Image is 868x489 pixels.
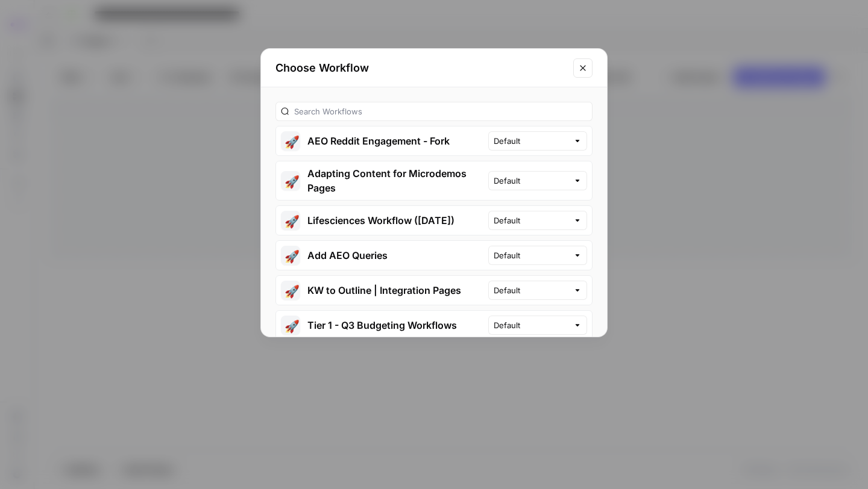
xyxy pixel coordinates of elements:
span: 🚀 [285,214,297,226]
button: Close modal [573,58,593,78]
input: Default [494,135,568,147]
h2: Choose Workflow [275,60,566,76]
span: 🚀 [285,249,297,261]
input: Default [494,214,568,226]
input: Default [494,175,568,187]
input: Default [494,319,568,331]
button: 🚀Adapting Content for Microdemos Pages [276,161,488,200]
button: 🚀KW to Outline | Integration Pages [276,276,488,305]
input: Default [494,284,568,296]
button: 🚀Tier 1 - Q3 Budgeting Workflows [276,311,488,340]
span: 🚀 [285,319,297,331]
span: 🚀 [285,175,297,187]
span: 🚀 [285,135,297,147]
button: 🚀AEO Reddit Engagement - Fork [276,126,488,155]
button: 🚀Lifesciences Workflow ([DATE]) [276,206,488,235]
button: 🚀Add AEO Queries [276,241,488,270]
span: 🚀 [285,284,297,296]
input: Default [494,249,568,261]
input: Search Workflows [294,105,587,117]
